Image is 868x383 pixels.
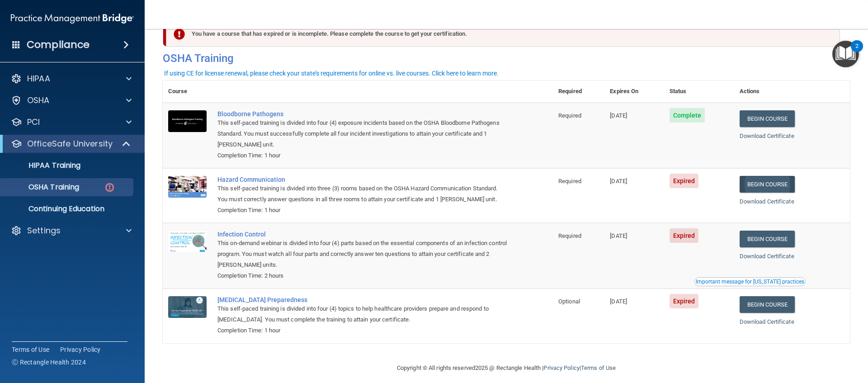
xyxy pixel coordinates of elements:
a: HIPAA [11,73,132,84]
a: Download Certificate [740,132,794,139]
a: PCI [11,117,132,128]
a: Download Certificate [740,198,794,205]
button: Open Resource Center, 2 new notifications [832,41,859,67]
a: OfficeSafe University [11,138,131,149]
div: 2 [855,46,859,58]
img: PMB logo [11,9,134,28]
a: Privacy Policy [543,364,579,371]
span: Required [558,232,581,239]
a: [MEDICAL_DATA] Preparedness [217,296,508,303]
button: If using CE for license renewal, please check your state's requirements for online vs. live cours... [163,69,500,78]
p: Settings [27,225,61,236]
a: Begin Course [740,296,795,313]
span: [DATE] [610,178,627,184]
iframe: Drift Widget Chat Controller [712,319,857,355]
button: Read this if you are a dental practitioner in the state of CA [694,277,806,286]
h4: OSHA Training [163,52,850,65]
span: Optional [558,298,580,305]
a: Settings [11,225,132,236]
a: Begin Course [740,176,795,193]
p: HIPAA Training [6,161,80,170]
div: Copyright © All rights reserved 2025 @ Rectangle Health | | [341,354,671,383]
span: Complete [670,108,705,123]
p: OSHA [27,95,50,106]
a: OSHA [11,95,132,106]
div: If using CE for license renewal, please check your state's requirements for online vs. live cours... [164,70,499,76]
th: Actions [734,80,850,103]
h4: Compliance [27,38,90,51]
a: Begin Course [740,110,795,127]
a: Begin Course [740,231,795,247]
a: Bloodborne Pathogens [217,110,508,118]
a: Download Certificate [740,253,794,260]
span: Required [558,112,581,119]
div: This self-paced training is divided into four (4) exposure incidents based on the OSHA Bloodborne... [217,118,508,150]
div: Completion Time: 1 hour [217,325,508,336]
th: Status [664,80,734,103]
span: Expired [670,174,699,188]
th: Course [163,80,212,103]
p: Continuing Education [6,204,129,213]
div: Completion Time: 2 hours [217,270,508,281]
span: [DATE] [610,298,627,305]
span: Ⓒ Rectangle Health 2024 [12,358,86,367]
p: OfficeSafe University [27,138,113,149]
span: [DATE] [610,232,627,239]
a: Download Certificate [740,318,794,325]
p: HIPAA [27,73,50,84]
img: danger-circle.6113f641.png [104,182,115,193]
span: Expired [670,294,699,308]
span: Required [558,178,581,184]
img: exclamation-circle-solid-danger.72ef9ffc.png [174,28,185,40]
span: Expired [670,228,699,243]
div: You have a course that has expired or is incomplete. Please complete the course to get your certi... [166,21,840,47]
div: Completion Time: 1 hour [217,150,508,161]
th: Expires On [604,80,664,103]
th: Required [553,80,604,103]
a: Privacy Policy [60,345,101,354]
div: This on-demand webinar is divided into four (4) parts based on the essential components of an inf... [217,238,508,270]
a: Infection Control [217,231,508,238]
p: PCI [27,117,40,128]
span: [DATE] [610,112,627,119]
a: Terms of Use [12,345,49,354]
div: Important message for [US_STATE] practices [696,279,804,284]
div: Completion Time: 1 hour [217,205,508,216]
div: This self-paced training is divided into three (3) rooms based on the OSHA Hazard Communication S... [217,183,508,205]
a: Hazard Communication [217,176,508,183]
div: This self-paced training is divided into four (4) topics to help healthcare providers prepare and... [217,303,508,325]
p: OSHA Training [6,183,79,192]
a: Terms of Use [581,364,616,371]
